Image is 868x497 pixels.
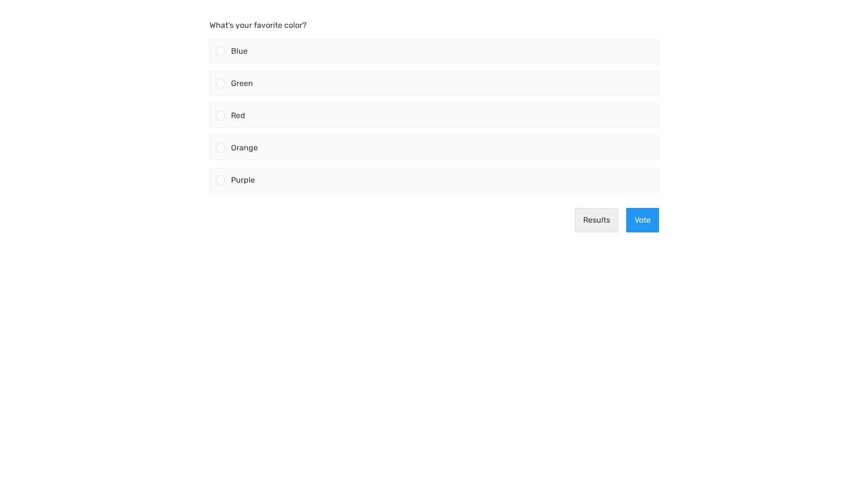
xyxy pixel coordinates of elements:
span: Green [231,79,253,88]
button: Vote [626,208,659,232]
button: Results [575,208,618,232]
span: Red [231,111,245,120]
span: Blue [231,46,248,56]
p: What's your favorite color? [210,20,659,31]
span: Purple [231,175,255,185]
span: Orange [231,143,258,152]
